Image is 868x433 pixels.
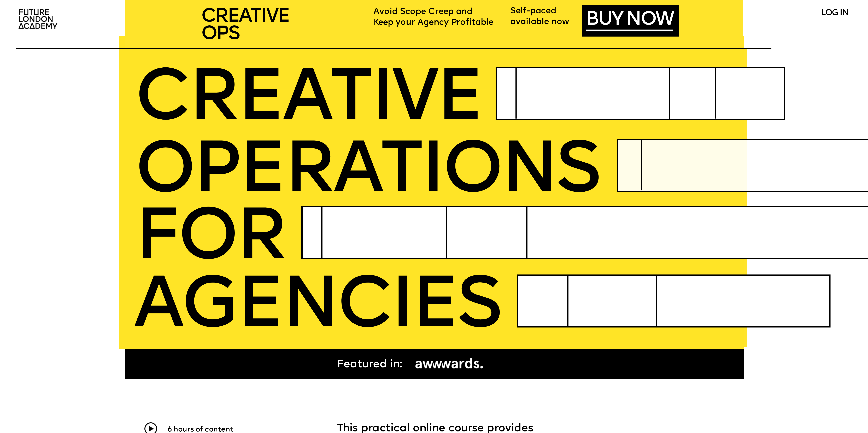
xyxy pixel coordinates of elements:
[135,65,482,137] span: CREATIVE
[373,8,472,16] span: Avoid Scope Creep and
[586,10,673,31] a: BUY NOW
[821,9,848,17] a: LOG IN
[15,5,63,34] img: upload-2f72e7a8-3806-41e8-b55b-d754ac055a4a.png
[510,18,570,26] span: available now
[337,359,402,370] span: Featured in:
[135,137,599,209] span: OPERatioNS
[135,204,285,276] span: FOR
[201,7,289,44] span: CREATIVE OPS
[510,7,556,15] span: Self-paced
[134,272,500,344] span: AGENCIES
[410,355,488,373] img: upload-16781daa-99cf-42ee-8b22-8158883f2139.png
[373,19,494,27] span: Keep your Agency Profitable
